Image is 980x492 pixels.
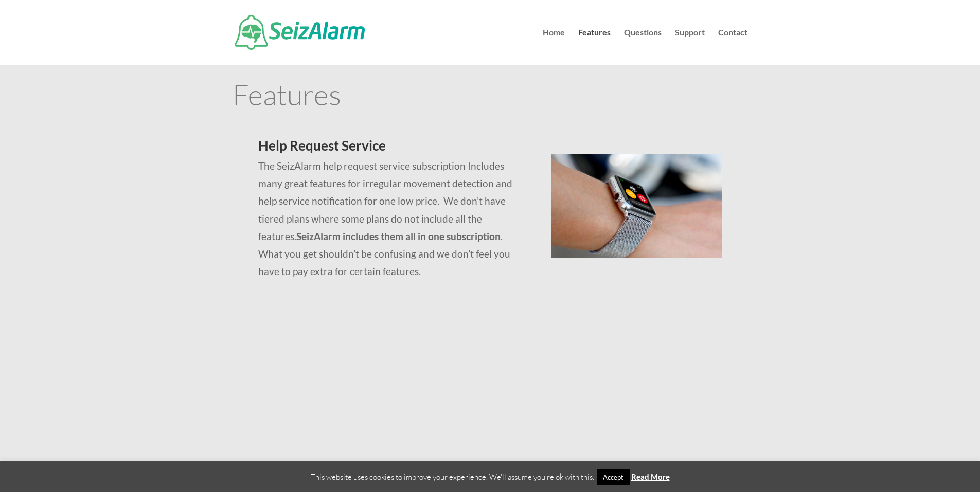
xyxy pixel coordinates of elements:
a: Read More [631,472,670,481]
a: Support [675,29,705,65]
h1: Features [233,80,747,114]
h2: Help Request Service [258,139,526,157]
a: Home [543,29,565,65]
iframe: Help widget launcher [888,452,969,481]
a: Questions [624,29,662,65]
img: SeizAlarm [235,15,365,50]
span: This website uses cookies to improve your experience. We'll assume you're ok with this. [311,472,670,482]
img: seizalarm-on-wrist [551,154,722,258]
p: The SeizAlarm help request service subscription Includes many great features for irregular moveme... [258,157,526,280]
strong: SeizAlarm includes them all in one subscription [296,230,501,242]
a: Contact [718,29,747,65]
a: Accept [597,469,630,485]
a: Features [578,29,611,65]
